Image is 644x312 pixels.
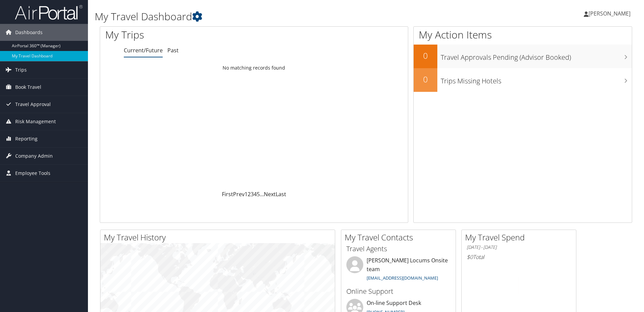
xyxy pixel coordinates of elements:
[15,61,27,78] span: Trips
[15,165,50,182] span: Employee Tools
[589,10,630,17] span: [PERSON_NAME]
[15,79,41,96] span: Book Travel
[441,49,632,62] h3: Travel Approvals Pending (Advisor Booked)
[414,68,632,92] a: 0Trips Missing Hotels
[414,50,437,61] h2: 0
[441,73,632,86] h3: Trips Missing Hotels
[345,232,456,243] h2: My Travel Contacts
[233,190,245,198] a: Prev
[251,190,254,198] a: 3
[15,130,38,147] span: Reporting
[254,190,257,198] a: 4
[467,244,571,251] h6: [DATE] - [DATE]
[245,190,248,198] a: 1
[584,3,637,24] a: [PERSON_NAME]
[124,47,163,54] a: Current/Future
[104,232,335,243] h2: My Travel History
[264,190,276,198] a: Next
[15,4,83,20] img: airportal-logo.png
[257,190,260,198] a: 5
[465,232,576,243] h2: My Travel Spend
[167,47,179,54] a: Past
[248,190,251,198] a: 2
[346,287,451,296] h3: Online Support
[467,253,571,261] h6: Total
[105,28,275,42] h1: My Trips
[100,62,408,74] td: No matching records found
[343,256,454,284] li: [PERSON_NAME] Locums Onsite team
[414,28,632,42] h1: My Action Items
[15,96,51,113] span: Travel Approval
[222,190,233,198] a: First
[15,148,53,164] span: Company Admin
[276,190,286,198] a: Last
[414,45,632,68] a: 0Travel Approvals Pending (Advisor Booked)
[346,244,451,254] h3: Travel Agents
[95,9,456,24] h1: My Travel Dashboard
[15,24,43,41] span: Dashboards
[260,190,264,198] span: …
[367,275,438,281] a: [EMAIL_ADDRESS][DOMAIN_NAME]
[15,113,56,130] span: Risk Management
[467,253,473,261] span: $0
[414,74,437,85] h2: 0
